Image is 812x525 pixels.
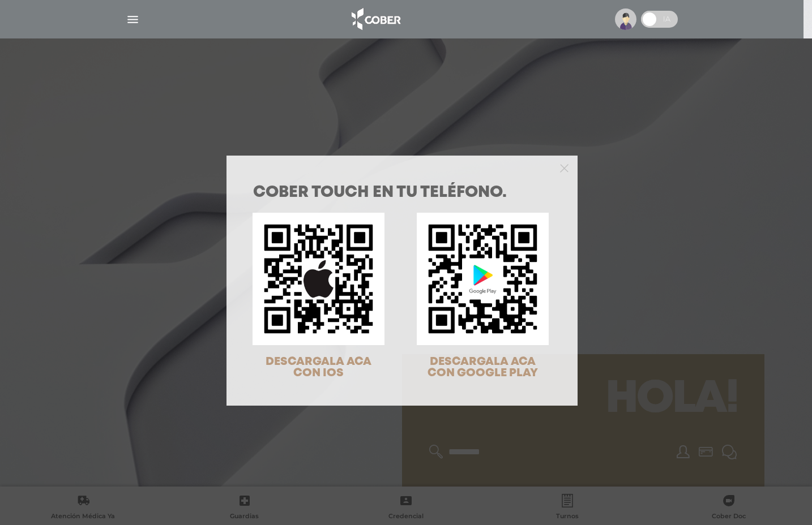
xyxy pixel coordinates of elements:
img: qr-code [253,213,384,345]
img: qr-code [417,213,549,345]
button: Close [560,162,569,173]
h1: COBER TOUCH en tu teléfono. [253,185,551,201]
span: DESCARGALA ACA CON GOOGLE PLAY [428,356,538,378]
span: DESCARGALA ACA CON IOS [266,356,371,378]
